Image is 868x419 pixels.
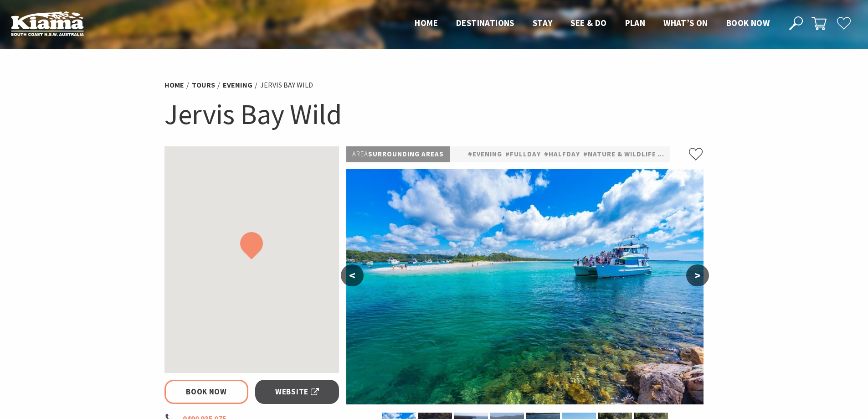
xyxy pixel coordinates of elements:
[456,17,514,28] span: Destinations
[583,149,656,160] a: #Nature & Wildlife
[468,149,502,160] a: #Evening
[346,146,450,162] p: Surrounding Areas
[533,17,553,28] span: Stay
[260,79,313,91] li: Jervis Bay Wild
[415,17,438,28] span: Home
[406,16,779,31] nav: Main Menu
[544,149,580,160] a: #halfday
[255,380,339,404] a: Website
[505,149,541,160] a: #fullday
[164,80,184,90] a: Home
[164,96,704,133] h1: Jervis Bay Wild
[275,386,319,398] span: Website
[346,169,704,404] img: Disabled Access Vessel
[341,264,364,286] button: <
[192,80,215,90] a: Tours
[686,264,709,286] button: >
[570,17,606,28] span: See & Do
[223,80,252,90] a: Evening
[164,380,249,404] a: Book Now
[352,150,368,158] span: Area
[625,17,646,28] span: Plan
[663,17,708,28] span: What’s On
[726,17,770,28] span: Book now
[11,11,84,36] img: Kiama Logo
